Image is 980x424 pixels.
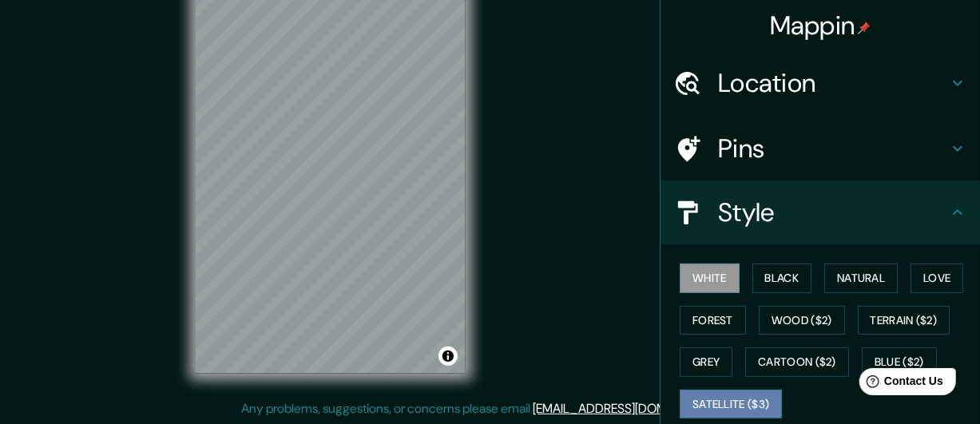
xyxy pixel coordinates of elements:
button: Wood ($2) [759,306,845,335]
iframe: Help widget launcher [838,362,962,406]
button: Satellite ($3) [680,390,782,419]
button: Toggle attribution [438,347,458,366]
div: Style [661,180,980,244]
button: Cartoon ($2) [745,347,849,377]
button: Grey [680,347,732,377]
h4: Location [718,67,948,99]
div: Pins [661,117,980,180]
button: Terrain ($2) [858,306,950,335]
button: Natural [824,264,898,293]
button: Blue ($2) [862,347,937,377]
img: pin-icon.png [858,22,871,34]
button: Forest [680,306,746,335]
h4: Mappin [770,10,871,42]
h4: Style [718,196,948,228]
button: Black [752,264,812,293]
button: White [680,264,740,293]
a: [EMAIL_ADDRESS][DOMAIN_NAME] [534,400,731,417]
h4: Pins [718,133,948,164]
div: Location [661,51,980,115]
button: Love [911,264,963,293]
p: Any problems, suggestions, or concerns please email . [242,399,733,418]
